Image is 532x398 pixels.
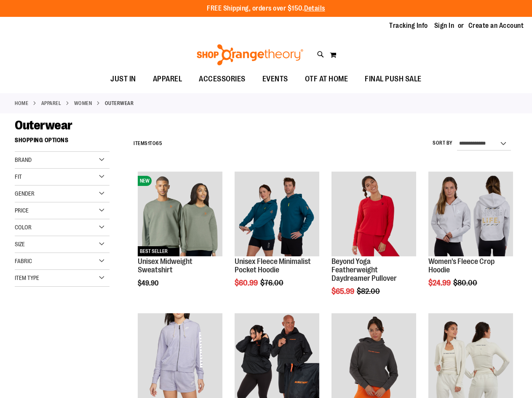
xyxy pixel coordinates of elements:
a: FINAL PUSH SALE [356,70,430,89]
label: Sort By [433,140,453,147]
div: product [230,167,323,309]
span: Gender [15,190,35,197]
img: Product image for Womens Fleece Crop Hoodie [428,172,513,256]
span: FINAL PUSH SALE [365,70,422,89]
a: Details [304,5,325,12]
span: $65.99 [331,287,356,296]
img: Unisex Fleece Minimalist Pocket Hoodie [235,172,319,256]
span: Fabric [15,258,32,264]
span: 1 [148,140,150,146]
span: $76.00 [260,279,285,287]
span: $49.90 [138,280,160,287]
img: Shop Orangetheory [195,44,305,65]
span: EVENTS [262,70,288,89]
strong: Outerwear [105,99,134,107]
a: Women's Fleece Crop Hoodie [428,257,495,274]
img: Product image for Nike Gym Vintage Easy Full Zip Hoodie [138,313,222,398]
a: Unisex Fleece Minimalist Pocket Hoodie [235,172,319,258]
p: FREE Shipping, orders over $150. [207,4,325,13]
a: OTF AT HOME [297,70,357,89]
div: product [134,167,227,309]
a: Unisex Midweight Sweatshirt [138,257,192,274]
a: Unisex Midweight SweatshirtNEWBEST SELLER [138,172,222,258]
span: OTF AT HOME [305,70,348,89]
span: $80.00 [453,279,479,287]
a: ACCESSORIES [190,70,254,89]
span: Size [15,241,25,247]
div: product [424,167,517,309]
span: $60.99 [235,279,259,287]
span: 65 [156,140,162,146]
img: Unisex Midweight Sweatshirt [138,172,222,256]
span: Outerwear [15,118,72,132]
a: JUST IN [102,70,144,89]
img: Product image for Beyond Yoga Featherweight Daydreamer Pullover [331,172,416,256]
span: ACCESSORIES [199,70,246,89]
strong: Shopping Options [15,133,110,152]
span: NEW [138,176,152,186]
span: BEST SELLER [138,246,170,256]
h2: Items to [134,137,162,150]
span: Brand [15,156,32,163]
span: JUST IN [110,70,136,89]
span: $82.00 [357,287,381,296]
span: Color [15,224,32,231]
img: Product image for lululemon Define Jacket Cropped [428,313,513,398]
a: Product image for Womens Fleece Crop Hoodie [428,172,513,258]
a: Home [15,99,28,107]
div: product [327,167,420,317]
img: Product image for Mock Funnel Neck Performance Fleece Hoodie [331,313,416,398]
span: Item Type [15,274,39,281]
a: Product image for Beyond Yoga Featherweight Daydreamer Pullover [331,172,416,258]
a: APPAREL [144,70,191,89]
span: Fit [15,173,22,180]
a: APPAREL [41,99,61,107]
span: $24.99 [428,279,452,287]
a: Create an Account [468,21,524,30]
a: EVENTS [254,70,297,89]
span: APPAREL [153,70,182,89]
img: Product image for Unisex Camo Anorak [235,313,319,398]
a: Beyond Yoga Featherweight Daydreamer Pullover [331,257,397,282]
a: Sign In [434,21,454,30]
a: WOMEN [74,99,92,107]
a: Unisex Fleece Minimalist Pocket Hoodie [235,257,311,274]
span: Price [15,207,29,214]
a: Tracking Info [389,21,428,30]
